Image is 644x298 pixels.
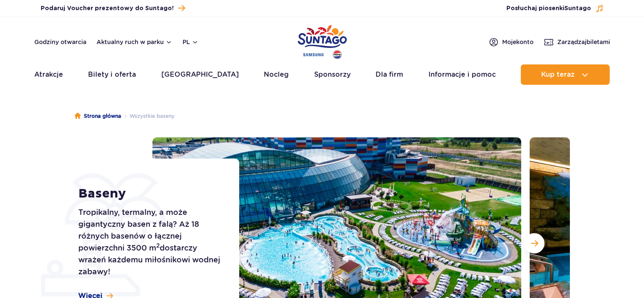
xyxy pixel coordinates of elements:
[41,3,185,14] a: Podaruj Voucher prezentowy do Suntago!
[544,37,610,47] a: Zarządzajbiletami
[557,38,610,46] span: Zarządzaj biletami
[78,206,220,278] p: Tropikalny, termalny, a może gigantyczny basen z falą? Aż 18 różnych basenów o łącznej powierzchn...
[564,6,591,11] span: Suntago
[97,39,172,45] button: Aktualny ruch w parku
[524,233,544,253] button: Następny slajd
[75,112,121,120] a: Strona główna
[489,37,533,47] a: Mojekonto
[121,112,174,120] li: Wszystkie baseny
[502,38,533,46] span: Moje konto
[506,4,591,13] span: Posłuchaj piosenki
[78,186,220,201] h1: Baseny
[34,38,86,46] a: Godziny otwarcia
[264,64,289,85] a: Nocleg
[506,4,604,13] button: Posłuchaj piosenkiSuntago
[161,64,239,85] a: [GEOGRAPHIC_DATA]
[376,64,403,85] a: Dla firm
[298,21,347,60] a: Park of Poland
[314,64,351,85] a: Sponsorzy
[182,38,199,46] button: pl
[541,71,575,78] span: Kup teraz
[41,4,174,13] span: Podaruj Voucher prezentowy do Suntago!
[156,242,160,249] sup: 2
[428,64,496,85] a: Informacje i pomoc
[34,64,63,85] a: Atrakcje
[521,64,610,85] button: Kup teraz
[88,64,136,85] a: Bilety i oferta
